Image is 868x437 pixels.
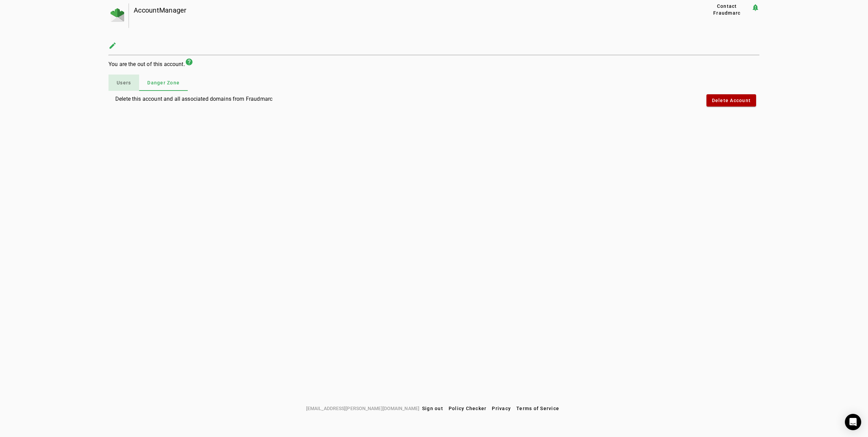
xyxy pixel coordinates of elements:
button: Policy Checker [446,402,489,415]
mat-icon: help [185,58,193,66]
button: Sign out [419,402,446,415]
span: You are the out of this account. [108,61,185,67]
span: Users [117,80,131,85]
h3: Delete this account and all associated domains from Fraudmarc [115,94,272,104]
span: Contact Fraudmarc [705,3,749,16]
app-page-header: AccountManager [108,3,759,28]
span: [EMAIL_ADDRESS][PERSON_NAME][DOMAIN_NAME] [306,405,419,412]
span: Policy Checker [449,406,487,411]
img: Fraudmarc Logo [111,8,124,22]
mat-icon: create [108,42,117,50]
button: Delete Account [706,94,756,107]
mat-icon: notification_important [751,3,759,12]
span: Privacy [492,406,511,411]
div: AccountManager [134,7,681,14]
button: Privacy [489,402,514,415]
div: Open Intercom Messenger [845,414,861,430]
span: Delete Account [712,97,751,104]
span: Danger Zone [147,80,180,85]
button: Terms of Service [514,402,562,415]
button: Contact Fraudmarc [703,3,751,16]
span: Sign out [422,406,443,411]
span: Terms of Service [516,406,559,411]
